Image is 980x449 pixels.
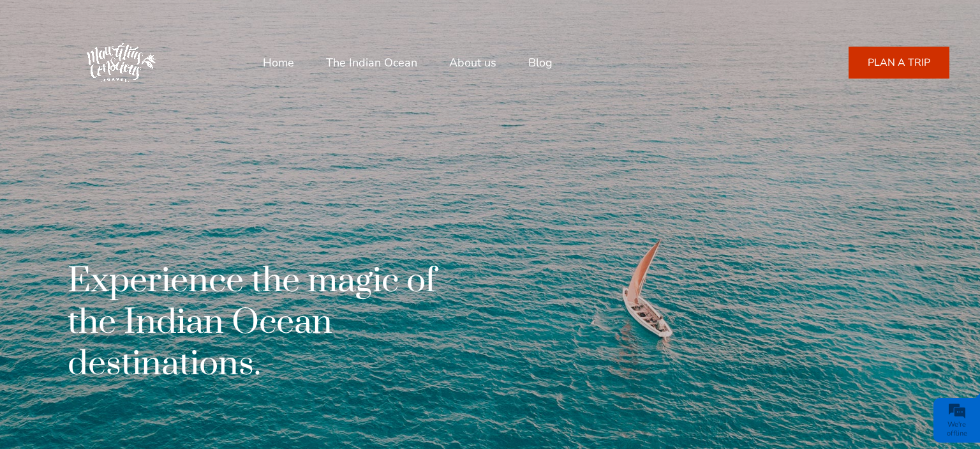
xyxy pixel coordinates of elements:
a: Blog [528,47,553,78]
h1: Experience the magic of the Indian Ocean destinations. [68,261,454,385]
a: Home [263,47,294,78]
a: The Indian Ocean [326,47,417,78]
div: We're offline [937,420,977,438]
a: PLAN A TRIP [849,47,949,79]
a: About us [449,47,496,78]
